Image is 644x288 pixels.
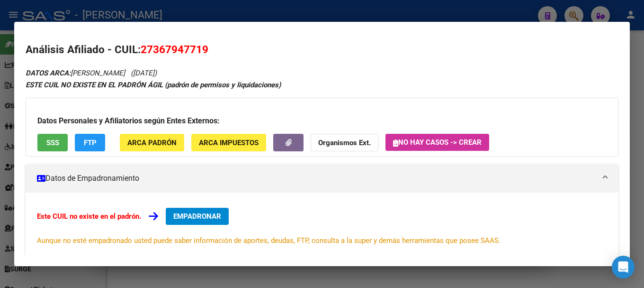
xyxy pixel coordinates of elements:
[612,256,635,279] div: Open Intercom Messenger
[173,212,221,221] span: EMPADRONAR
[37,173,596,184] mat-panel-title: Datos de Empadronamiento
[120,134,184,151] button: ARCA Padrón
[26,81,281,89] strong: ESTE CUIL NO EXISTE EN EL PADRÓN ÁGIL (padrón de permisos y liquidaciones)
[26,42,618,58] h2: Análisis Afiliado - CUIL:
[46,139,59,147] span: SSS
[37,212,141,221] strong: Este CUIL no existe en el padrón.
[311,134,378,151] button: Organismos Ext.
[318,139,371,147] strong: Organismos Ext.
[37,134,68,151] button: SSS
[191,134,266,151] button: ARCA Impuestos
[166,208,229,225] button: EMPADRONAR
[26,69,71,77] strong: DATOS ARCA:
[37,236,501,245] span: Aunque no esté empadronado usted puede saber información de aportes, deudas, FTP, consulta a la s...
[26,193,618,261] div: Datos de Empadronamiento
[26,69,125,77] span: [PERSON_NAME]
[385,134,489,151] button: No hay casos -> Crear
[393,138,482,147] span: No hay casos -> Crear
[199,139,259,147] span: ARCA Impuestos
[141,43,208,56] span: 27367947719
[26,164,618,193] mat-expansion-panel-header: Datos de Empadronamiento
[131,69,157,77] span: ([DATE])
[127,139,177,147] span: ARCA Padrón
[75,134,105,151] button: FTP
[37,115,607,127] h3: Datos Personales y Afiliatorios según Entes Externos:
[84,139,97,147] span: FTP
